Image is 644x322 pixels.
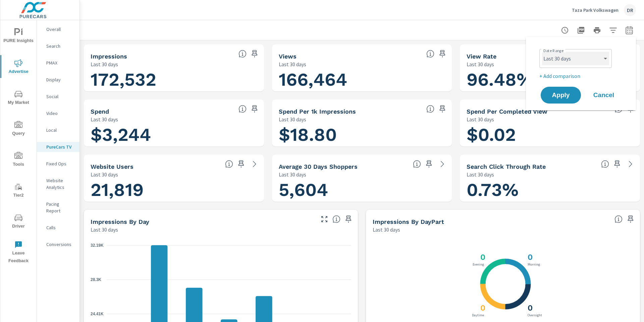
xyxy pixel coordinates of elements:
[467,68,633,91] h1: 96.48%
[37,125,79,135] div: Local
[625,159,636,169] a: See more details in report
[574,24,588,37] button: "Export Report to PDF"
[91,312,104,316] text: 24.41K
[37,175,79,192] div: Website Analytics
[625,214,636,225] span: Save this to your personalized report
[91,277,101,282] text: 28.3K
[37,239,79,249] div: Conversions
[46,110,74,117] p: Video
[467,115,494,123] p: Last 30 days
[319,214,330,225] button: Make Fullscreen
[37,58,79,68] div: PMAX
[541,87,581,104] button: Apply
[91,68,257,91] h1: 172,532
[279,170,306,178] p: Last 30 days
[624,4,636,16] div: DR
[249,48,260,59] span: Save this to your personalized report
[373,218,444,225] h5: Impressions by DayPart
[46,224,74,231] p: Calls
[46,144,74,150] p: PureCars TV
[471,263,485,266] p: Evening
[37,108,79,118] div: Video
[479,303,485,313] h3: 0
[2,90,35,107] span: My Market
[332,215,340,223] span: The number of impressions, broken down by the day of the week they occurred.
[2,121,35,137] span: Query
[46,59,74,66] p: PMAX
[279,68,445,91] h1: 166,464
[467,123,633,146] h1: $0.02
[467,53,496,60] h5: View Rate
[37,91,79,102] div: Social
[91,226,118,234] p: Last 30 days
[2,214,35,230] span: Driver
[279,163,358,170] h5: Average 30 Days Shoppers
[37,75,79,85] div: Display
[91,60,118,68] p: Last 30 days
[467,170,494,178] p: Last 30 days
[437,48,448,59] span: Save this to your personalized report
[249,104,260,114] span: Save this to your personalized report
[413,160,421,168] span: A rolling 30 day total of daily Shoppers on the dealership website, averaged over the selected da...
[471,314,485,317] p: Daytime
[37,24,79,34] div: Overall
[539,72,625,80] p: + Add comparison
[426,50,434,58] span: Number of times your connected TV ad was viewed completely by a user. [Source: This data is provi...
[91,53,127,60] h5: Impressions
[37,159,79,169] div: Fixed Ops
[424,159,434,169] span: Save this to your personalized report
[91,115,118,123] p: Last 30 days
[479,252,485,262] h3: 0
[437,104,448,114] span: Save this to your personalized report
[0,20,37,268] div: nav menu
[526,303,533,313] h3: 0
[590,24,604,37] button: Print Report
[46,26,74,33] p: Overall
[236,159,247,169] span: Save this to your personalized report
[91,243,104,248] text: 32.19K
[279,115,306,123] p: Last 30 days
[249,159,260,169] a: See more details in report
[238,50,247,58] span: Number of times your connected TV ad was presented to a user. [Source: This data is provided by t...
[91,108,109,115] h5: Spend
[238,105,247,113] span: Cost of your connected TV ad campaigns. [Source: This data is provided by the video advertising p...
[279,53,297,60] h5: Views
[590,92,617,98] span: Cancel
[46,241,74,248] p: Conversions
[467,60,494,68] p: Last 30 days
[467,108,547,115] h5: Spend Per Completed View
[46,93,74,100] p: Social
[373,226,400,234] p: Last 30 days
[279,60,306,68] p: Last 30 days
[91,218,149,225] h5: Impressions by Day
[37,223,79,233] div: Calls
[279,108,356,115] h5: Spend Per 1k Impressions
[46,76,74,83] p: Display
[526,252,533,262] h3: 0
[37,41,79,51] div: Search
[279,123,445,146] h1: $18.80
[601,160,609,168] span: Percentage of users who viewed your campaigns who clicked through to your website. For example, i...
[526,314,543,317] p: Overnight
[614,215,623,223] span: Only DoubleClick Video impressions can be broken down by time of day.
[547,92,574,98] span: Apply
[225,160,233,168] span: Unique website visitors over the selected time period. [Source: Website Analytics]
[91,170,118,178] p: Last 30 days
[37,199,79,216] div: Pacing Report
[526,263,541,266] p: Morning
[2,152,35,168] span: Tools
[343,214,354,225] span: Save this to your personalized report
[572,7,619,13] p: Taza Park Volkswagen
[46,127,74,133] p: Local
[2,59,35,76] span: Advertise
[2,241,35,265] span: Leave Feedback
[584,87,624,104] button: Cancel
[437,159,448,169] a: See more details in report
[91,123,257,146] h1: $3,244
[37,142,79,152] div: PureCars TV
[2,28,35,45] span: PURE Insights
[46,160,74,167] p: Fixed Ops
[612,159,623,169] span: Save this to your personalized report
[46,43,74,49] p: Search
[91,178,257,201] h1: 21,819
